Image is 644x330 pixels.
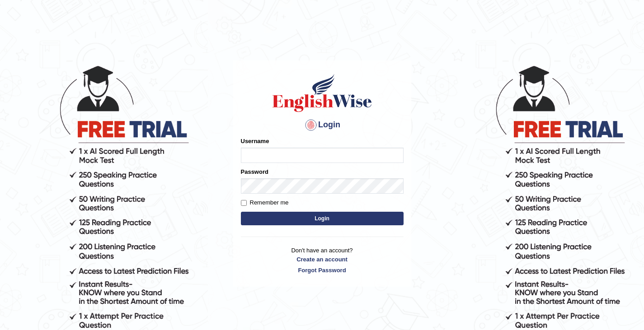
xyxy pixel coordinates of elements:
[241,200,247,206] input: Remember me
[241,137,269,145] label: Username
[241,255,404,264] a: Create an account
[241,246,404,274] p: Don't have an account?
[241,212,404,225] button: Login
[241,118,404,132] h4: Login
[241,167,268,176] label: Password
[241,266,404,274] a: Forgot Password
[241,198,289,207] label: Remember me
[271,73,374,113] img: Logo of English Wise sign in for intelligent practice with AI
